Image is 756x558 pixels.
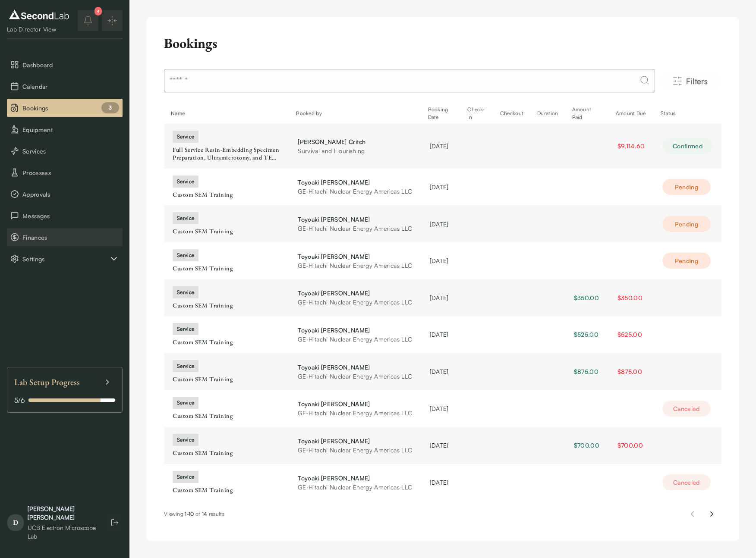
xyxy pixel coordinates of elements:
span: D [7,514,24,531]
th: Booking Date [421,103,461,124]
div: service [173,434,198,446]
span: Finances [22,233,119,242]
a: serviceFull Service Resin-Embedding Specimen Preparation, Ultramicrotomy, and TEM Imaging (includ... [173,131,280,161]
div: Lab Director View [7,25,71,34]
a: serviceCustom SEM Training [173,212,280,235]
div: Toyoaki [PERSON_NAME] [298,215,412,224]
div: [PERSON_NAME] [PERSON_NAME] [28,505,98,522]
div: service [173,323,198,335]
div: [DATE] [430,219,452,229]
a: serviceCustom SEM Training [173,286,280,310]
div: service [173,471,198,483]
span: Processes [22,168,119,177]
button: notifications [78,10,98,31]
div: Custom SEM Training [173,486,280,494]
span: $700.00 [617,442,643,449]
th: Name [164,103,289,124]
div: service [173,397,198,409]
button: Approvals [7,185,123,203]
th: Check-In [460,103,493,124]
img: logo [7,8,71,22]
button: Log out [107,515,123,530]
div: service [173,212,198,224]
div: Custom SEM Training [173,376,280,383]
button: Dashboard [7,56,123,74]
span: $9,114.60 [617,142,645,150]
th: Checkout [493,103,530,124]
button: Calendar [7,77,123,95]
div: service [173,176,198,188]
div: Toyoaki [PERSON_NAME] [298,473,412,483]
div: 4 [94,7,102,16]
div: Custom SEM Training [173,339,280,346]
div: [DATE] [430,182,452,191]
button: Services [7,142,123,160]
div: Toyoaki [PERSON_NAME] [298,178,412,187]
th: Amount Paid [565,103,609,124]
div: [DATE] [430,141,452,150]
div: service [173,131,198,143]
div: Canceled [662,401,711,417]
button: Filters [658,72,721,91]
span: Services [22,147,119,156]
a: Bookings 3 pending [7,99,123,117]
div: 3 [101,102,119,113]
span: Bookings [22,103,119,113]
li: Finances [7,228,123,246]
div: Custom SEM Training [173,302,280,310]
div: Toyoaki [PERSON_NAME] [298,399,412,408]
span: Messages [22,211,119,220]
li: Bookings [7,99,123,117]
button: Equipment [7,120,123,138]
th: Duration [530,103,565,124]
div: GE-Hitachi Nuclear Energy Americas LLC [298,445,412,455]
span: $700.00 [574,442,599,449]
span: Lab Setup Progress [14,374,80,390]
button: Processes [7,163,123,182]
div: [DATE] [430,256,452,265]
button: Settings [7,250,123,268]
div: UCB Electron Microscope Lab [28,524,98,541]
div: GE-Hitachi Nuclear Energy Americas LLC [298,483,412,492]
button: Expand/Collapse sidebar [102,10,123,31]
div: GE-Hitachi Nuclear Energy Americas LLC [298,335,412,344]
span: Approvals [22,190,119,199]
div: GE-Hitachi Nuclear Energy Americas LLC [298,224,412,233]
th: Status [654,103,721,124]
span: $875.00 [617,368,642,375]
span: Equipment [22,125,119,134]
div: Canceled [662,474,711,490]
span: $525.00 [617,331,642,338]
div: Survival and Flourishing [298,146,412,155]
button: Messages [7,207,123,225]
span: 1 - 10 [185,511,194,517]
span: 5 / 6 [14,395,25,405]
div: [DATE] [430,478,452,487]
div: [DATE] [430,441,452,450]
span: $350.00 [574,294,599,301]
span: Filters [686,75,708,87]
span: 14 [202,511,208,517]
div: GE-Hitachi Nuclear Energy Americas LLC [298,187,412,196]
span: Settings [22,254,109,263]
div: [DATE] [430,367,452,376]
div: GE-Hitachi Nuclear Energy Americas LLC [298,261,412,270]
span: $350.00 [617,294,643,301]
div: Custom SEM Training [173,265,280,273]
div: Toyoaki [PERSON_NAME] [298,288,412,298]
div: [PERSON_NAME] Critch [298,137,412,146]
div: [DATE] [430,404,452,413]
div: Custom SEM Training [173,449,280,457]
